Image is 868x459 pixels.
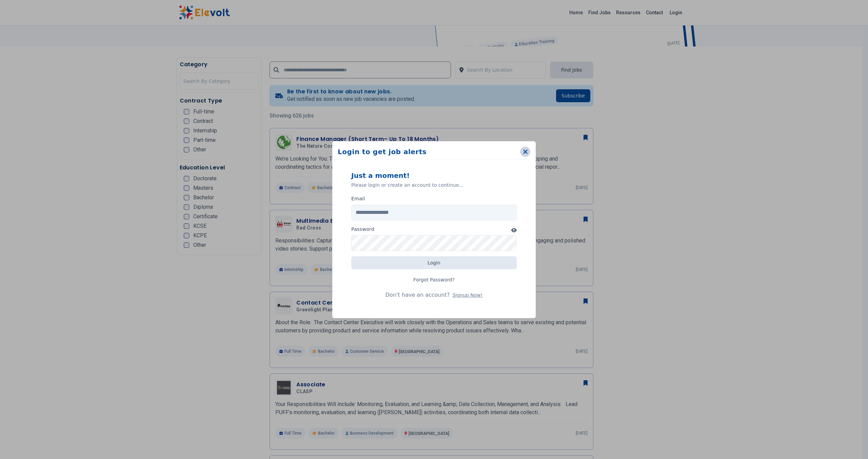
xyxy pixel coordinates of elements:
[351,195,365,202] label: Email
[452,292,482,298] button: Signup Now!
[351,182,517,188] p: Please login or create an account to continue...
[408,273,460,286] a: Forgot Password?
[351,171,517,180] p: Just a moment!
[338,147,427,157] h2: Login to get job alerts
[834,426,868,459] iframe: Chat Widget
[351,226,374,233] label: Password
[351,256,517,269] button: Login
[351,289,517,299] p: Don't have an account?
